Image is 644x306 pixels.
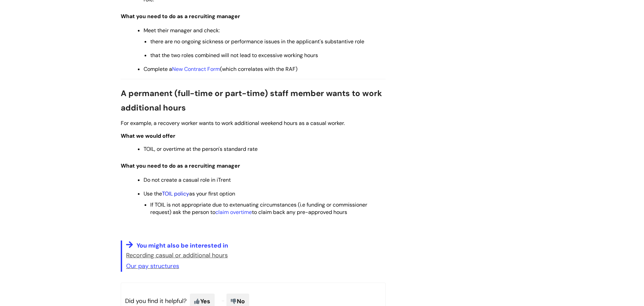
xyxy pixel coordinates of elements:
[150,52,318,59] span: that the two roles combined will not lead to excessive working hours
[121,132,175,139] span: What we would offer
[144,145,258,152] span: TOIL, or overtime at the person's standard rate
[126,251,228,259] u: Recording casual or additional hours
[144,190,235,197] span: Use the as your first option
[137,242,228,250] span: You might also be interested in
[121,162,240,169] span: What you need to do as a recruiting manager
[162,190,189,197] a: TOIL policy
[150,201,367,216] span: If TOIL is not appropriate due to extenuating circumstances (i.e funding or commissioner request)...
[121,120,345,127] span: For example, a recovery worker wants to work additional weekend hours as a casual worker.
[126,262,179,270] a: Our pay structures
[144,176,231,183] span: Do not create a casual role in iTrent
[121,13,240,20] span: What you need to do as a recruiting manager
[121,88,382,113] span: A permanent (full-time or part-time) staff member wants to work additional hours
[172,65,220,73] a: New Contract Form
[144,65,298,73] span: Complete a (which correlates with the RAF)
[215,209,252,216] a: claim overtime
[150,38,364,45] span: there are no ongoing sickness or performance issues in the applicant's substantive role
[144,27,220,34] span: Meet their manager and check:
